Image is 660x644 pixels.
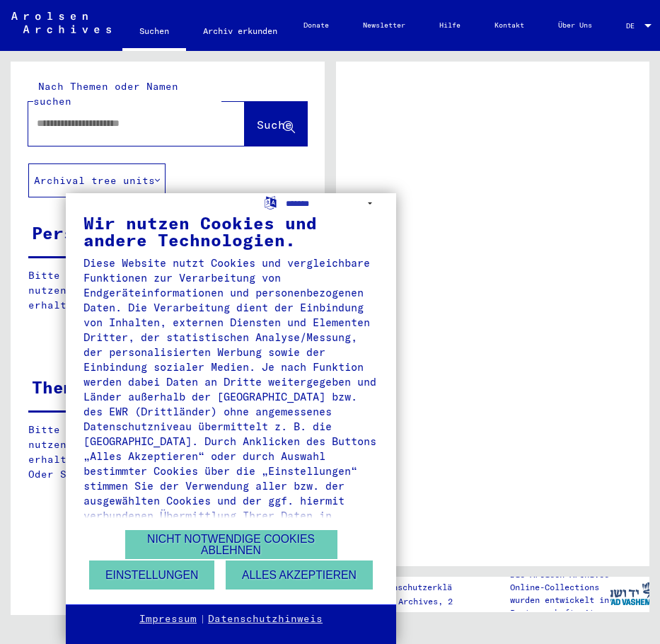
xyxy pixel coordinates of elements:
select: Sprache auswählen [286,193,378,214]
div: Wir nutzen Cookies und andere Technologien. [83,214,378,248]
div: Diese Website nutzt Cookies und vergleichbare Funktionen zur Verarbeitung von Endgeräteinformatio... [83,255,378,553]
button: Nicht notwendige Cookies ablehnen [125,530,337,559]
a: Impressum [139,612,197,626]
button: Einstellungen [89,560,214,590]
label: Sprache auswählen [263,195,278,209]
button: Alles akzeptieren [226,560,373,590]
a: Datenschutzhinweis [208,612,323,626]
